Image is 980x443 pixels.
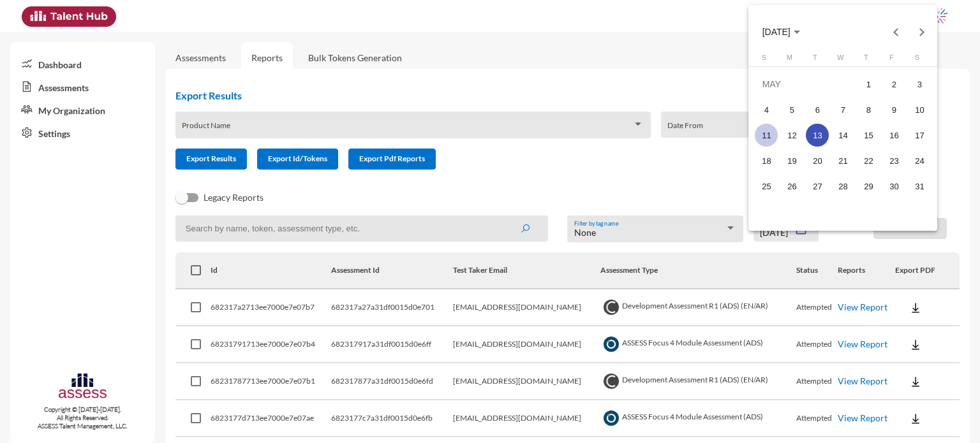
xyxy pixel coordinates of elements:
div: 13 [806,124,829,147]
td: May 14, 2025 [830,122,856,148]
div: 26 [780,175,803,198]
div: 6 [806,98,829,121]
td: May 24, 2025 [907,148,932,173]
div: 21 [831,149,854,172]
td: May 23, 2025 [881,148,907,173]
div: 18 [755,149,778,172]
div: 30 [882,175,905,198]
div: 7 [831,98,854,121]
div: 9 [882,98,905,121]
td: May 26, 2025 [779,173,805,199]
th: Sunday [754,54,779,66]
td: May 4, 2025 [754,97,779,122]
td: May 16, 2025 [881,122,907,148]
td: May 19, 2025 [779,148,805,173]
td: May 2, 2025 [881,71,907,97]
div: 12 [780,124,803,147]
div: 24 [908,149,931,172]
div: 15 [857,124,880,147]
td: May 20, 2025 [805,148,830,173]
td: May 13, 2025 [805,122,830,148]
div: 10 [908,98,931,121]
div: 27 [806,175,829,198]
td: May 31, 2025 [907,173,932,199]
th: Monday [779,54,805,66]
div: 4 [755,98,778,121]
th: Thursday [856,54,881,66]
td: May 22, 2025 [856,148,881,173]
td: May 17, 2025 [907,122,932,148]
td: May 10, 2025 [907,97,932,122]
td: May 28, 2025 [830,173,856,199]
div: 28 [831,175,854,198]
td: May 15, 2025 [856,122,881,148]
td: May 5, 2025 [779,97,805,122]
div: 16 [882,124,905,147]
td: MAY [754,71,856,97]
td: May 9, 2025 [881,97,907,122]
td: May 6, 2025 [805,97,830,122]
div: 11 [755,124,778,147]
div: 31 [908,175,931,198]
td: May 8, 2025 [856,97,881,122]
th: Saturday [907,54,932,66]
td: May 21, 2025 [830,148,856,173]
td: May 3, 2025 [907,71,932,97]
div: 14 [831,124,854,147]
div: 23 [882,149,905,172]
td: May 27, 2025 [805,173,830,199]
button: Next month [909,19,934,45]
div: 8 [857,98,880,121]
div: 19 [780,149,803,172]
td: May 12, 2025 [779,122,805,148]
div: 2 [882,73,905,96]
th: Wednesday [830,54,856,66]
div: 29 [857,175,880,198]
th: Friday [881,54,907,66]
td: May 29, 2025 [856,173,881,199]
div: 1 [857,73,880,96]
td: May 1, 2025 [856,71,881,97]
td: May 30, 2025 [881,173,907,199]
div: 22 [857,149,880,172]
div: 3 [908,73,931,96]
div: 5 [780,98,803,121]
td: May 18, 2025 [754,148,779,173]
button: Previous month [883,19,909,45]
td: May 11, 2025 [754,122,779,148]
th: Tuesday [805,54,830,66]
span: [DATE] [762,27,791,38]
td: May 7, 2025 [830,97,856,122]
div: 20 [806,149,829,172]
td: May 25, 2025 [754,173,779,199]
button: Choose month and year [752,19,810,45]
div: 25 [755,175,778,198]
div: 17 [908,124,931,147]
